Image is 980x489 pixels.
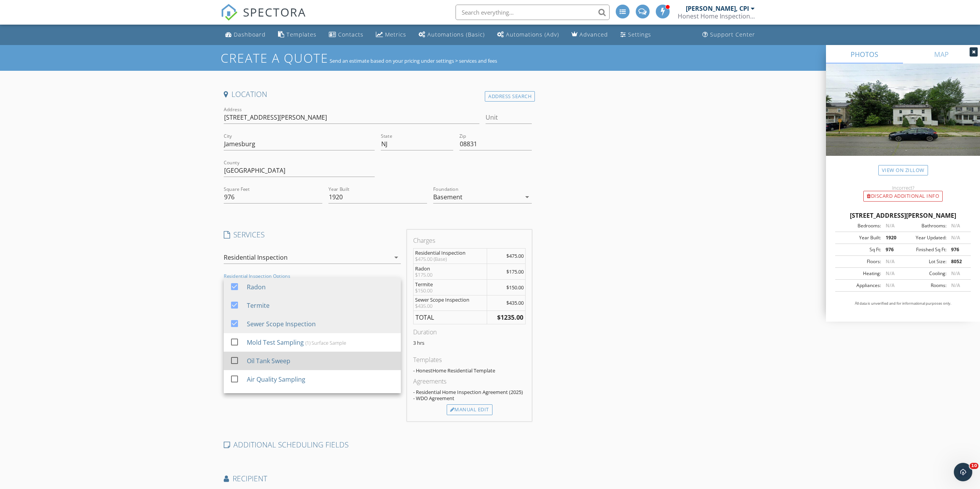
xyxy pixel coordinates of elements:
[568,28,611,42] a: Advanced
[838,282,881,289] div: Appliances:
[497,313,523,322] strong: $1235.00
[699,28,758,42] a: Support Center
[224,254,288,261] div: Residential Inspection
[456,5,610,20] input: Search everything...
[506,252,524,259] span: $475.00
[234,31,266,38] div: Dashboard
[447,404,493,415] div: Manual Edit
[886,270,895,277] span: N/A
[413,367,526,374] div: - HonestHome Residential Template
[373,28,409,42] a: Metrics
[305,340,346,346] div: (1) Surface Sample
[951,222,960,229] span: N/A
[678,12,755,20] div: Honest Home Inspections NJ
[413,327,526,337] div: Duration
[951,270,960,277] span: N/A
[903,270,946,277] div: Cooling:
[946,246,968,253] div: 976
[246,356,290,365] div: Oil Tank Sweep
[946,258,968,265] div: 8052
[413,311,487,324] td: TOTAL
[485,91,535,102] div: Address Search
[385,31,406,38] div: Metrics
[246,319,315,329] div: Sewer Scope Inspection
[506,31,559,38] div: Automations (Adv)
[392,253,401,262] i: arrow_drop_down
[243,4,306,20] span: SPECTORA
[415,281,485,287] div: Termite
[580,31,608,38] div: Advanced
[951,282,960,289] span: N/A
[506,268,524,275] span: $175.00
[970,463,978,469] span: 10
[826,185,980,191] div: Incorrect?
[415,272,485,278] div: $175.00
[903,222,946,229] div: Bathrooms:
[863,191,943,202] div: Discard Additional info
[413,395,526,401] div: - WDO Agreement
[951,234,960,241] span: N/A
[413,340,526,346] p: 3 hrs
[415,297,485,303] div: Sewer Scope Inspection
[415,28,488,42] a: Automations (Basic)
[326,28,367,42] a: Contacts
[413,389,526,395] div: - Residential Home Inspection Agreement (2025)
[886,282,895,289] span: N/A
[415,287,485,294] div: $150.00
[427,31,485,38] div: Automations (Basic)
[415,303,485,309] div: $435.00
[886,222,895,229] span: N/A
[903,282,946,289] div: Rooms:
[413,377,526,386] div: Agreements
[903,258,946,265] div: Lot Size:
[903,246,946,253] div: Finished Sq Ft:
[628,31,651,38] div: Settings
[506,284,524,291] span: $150.00
[433,194,462,200] div: Basement
[330,57,497,64] span: Send an estimate based on your pricing under settings > services and fees
[954,463,972,481] iframe: Intercom live chat
[881,234,903,241] div: 1920
[878,165,928,175] a: View on Zillow
[506,299,524,306] span: $435.00
[903,45,980,63] a: MAP
[835,301,971,306] p: All data is unverified and for informational purposes only.
[838,258,881,265] div: Floors:
[415,265,485,272] div: Radon
[224,89,532,99] h4: Location
[415,256,485,262] div: $475.00 (Base)
[903,234,946,241] div: Year Updated:
[413,236,526,245] div: Charges
[838,222,881,229] div: Bedrooms:
[838,270,881,277] div: Heating:
[710,31,755,38] div: Support Center
[835,211,971,220] div: [STREET_ADDRESS][PERSON_NAME]
[881,246,903,253] div: 976
[221,10,306,27] a: SPECTORA
[246,282,265,292] div: Radon
[221,50,328,66] h1: Create a Quote
[413,355,526,364] div: Templates
[617,28,654,42] a: Settings
[415,250,485,256] div: Residential Inspection
[286,31,317,38] div: Templates
[246,375,305,384] div: Air Quality Sampling
[494,28,562,42] a: Automations (Advanced)
[246,301,269,310] div: Termite
[221,4,238,21] img: The Best Home Inspection Software - Spectora
[826,45,903,63] a: PHOTOS
[224,440,532,450] h4: ADDITIONAL SCHEDULING FIELDS
[886,258,895,265] span: N/A
[246,338,303,347] div: Mold Test Sampling
[826,63,980,174] img: streetview
[838,234,881,241] div: Year Built:
[224,474,532,484] h4: Recipient
[275,28,320,42] a: Templates
[523,192,532,202] i: arrow_drop_down
[222,28,269,42] a: Dashboard
[338,31,364,38] div: Contacts
[224,230,401,240] h4: SERVICES
[838,246,881,253] div: Sq Ft:
[686,5,749,12] div: [PERSON_NAME], CPI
